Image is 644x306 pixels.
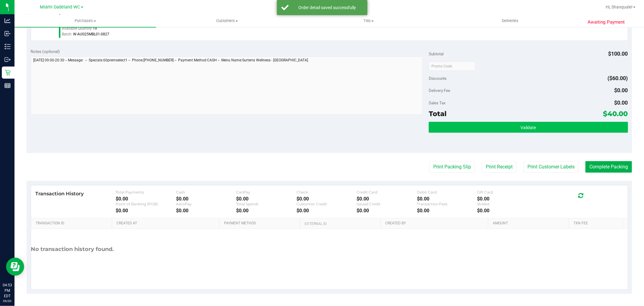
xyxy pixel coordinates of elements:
span: 19 [93,26,97,31]
a: Txn Fee [574,221,620,226]
inline-svg: Reports [5,83,11,89]
div: No transaction history found. [31,229,114,270]
span: Validate [521,125,536,130]
button: Print Receipt [482,161,517,173]
span: Subtotal [429,51,444,56]
div: $0.00 [116,208,176,213]
div: CanPay [236,190,296,194]
div: Order detail saved successfully [292,5,363,11]
div: Credit Card [357,190,417,194]
div: $0.00 [357,208,417,213]
span: Tills [298,18,439,24]
span: W-AUG25MBL01-0827 [73,32,109,36]
a: Transaction ID [36,221,110,226]
div: $0.00 [417,196,477,202]
a: Purchases [14,15,156,27]
div: Customer Credit [296,202,357,206]
div: $0.00 [357,196,417,202]
p: 09/20 [3,299,12,303]
span: Sales Tax [429,100,446,105]
div: $0.00 [477,208,537,213]
p: 04:53 PM EDT [3,282,12,299]
a: Created By [385,221,486,226]
inline-svg: Analytics [5,18,11,24]
inline-svg: Retail [5,70,11,76]
inline-svg: Inventory [5,44,11,50]
span: Notes (optional) [31,49,60,54]
a: Tills [298,15,439,27]
div: Issued Credit [357,202,417,206]
div: AeroPay [176,202,236,206]
span: Awaiting Payment [588,19,625,26]
div: $0.00 [176,208,236,213]
div: $0.00 [417,208,477,213]
div: Transaction Fees [417,202,477,206]
span: Total [429,109,447,118]
div: Available Quantity: [62,24,215,36]
span: ($60.00) [608,75,628,81]
div: $0.00 [236,196,296,202]
div: Gift Card [477,190,537,194]
a: Deliveries [439,15,581,27]
span: $40.00 [603,109,628,118]
div: Total Payments [116,190,176,194]
a: Customers [156,15,298,27]
div: $0.00 [296,208,357,213]
span: Discounts [429,73,447,84]
span: Batch: [62,32,72,36]
div: Debit Card [417,190,477,194]
span: Deliveries [494,18,527,24]
span: Hi, Shanquale! [606,5,633,9]
button: Validate [429,122,628,133]
a: Payment Method [224,221,298,226]
div: Total Spendr [236,202,296,206]
a: Amount [493,221,567,226]
div: $0.00 [176,196,236,202]
span: $0.00 [614,99,628,106]
inline-svg: Outbound [5,57,11,63]
button: Print Packing Slip [429,161,475,173]
div: Voided [477,202,537,206]
span: $100.00 [608,50,628,57]
button: Complete Packing [585,161,632,173]
div: $0.00 [477,196,537,202]
div: Point of Banking (POB) [116,202,176,206]
a: Created At [117,221,217,226]
th: External ID [300,218,380,229]
div: $0.00 [236,208,296,213]
span: Customers [156,18,297,24]
iframe: Resource center [6,258,24,276]
div: $0.00 [116,196,176,202]
inline-svg: Inbound [5,31,11,37]
input: Promo Code [429,62,476,71]
div: Check [296,190,357,194]
div: $0.00 [296,196,357,202]
button: Print Customer Labels [524,161,578,173]
span: Delivery Fee [429,88,450,93]
span: $0.00 [614,87,628,93]
div: Cash [176,190,236,194]
span: Purchases [14,18,156,24]
span: Miami Dadeland WC [40,5,80,10]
